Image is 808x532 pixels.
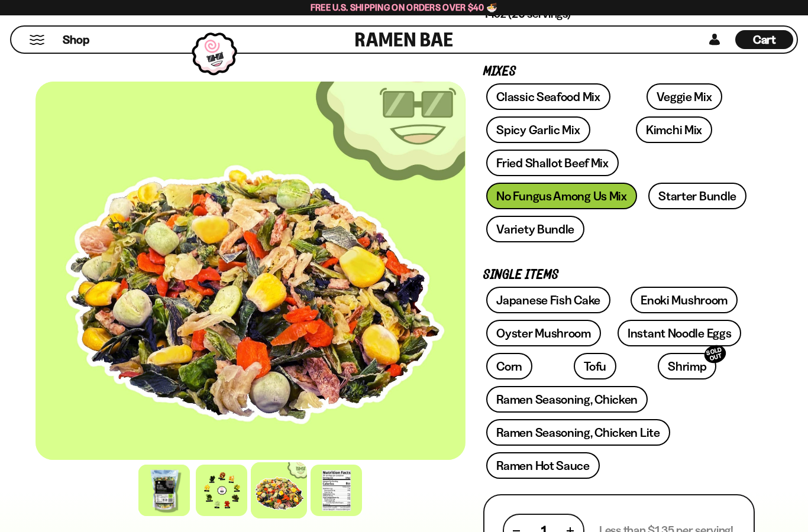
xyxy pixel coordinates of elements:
[658,353,716,379] a: ShrimpSOLD OUT
[703,343,729,366] div: SOLD OUT
[647,83,722,110] a: Veggie Mix
[574,353,616,379] a: Tofu
[486,353,532,379] a: Corn
[618,320,741,346] a: Instant Noodle Eggs
[486,452,600,479] a: Ramen Hot Sauce
[648,183,746,209] a: Starter Bundle
[636,116,712,143] a: Kimchi Mix
[486,150,618,176] a: Fried Shallot Beef Mix
[483,66,755,77] p: Mixes
[63,32,89,48] span: Shop
[486,287,610,313] a: Japanese Fish Cake
[486,419,670,446] a: Ramen Seasoning, Chicken Lite
[753,33,776,47] span: Cart
[486,386,648,413] a: Ramen Seasoning, Chicken
[486,320,601,346] a: Oyster Mushroom
[486,216,584,242] a: Variety Bundle
[735,27,793,53] div: Cart
[483,270,755,281] p: Single Items
[29,35,45,45] button: Mobile Menu Trigger
[631,287,738,313] a: Enoki Mushroom
[63,30,89,49] a: Shop
[486,83,610,110] a: Classic Seafood Mix
[486,116,590,143] a: Spicy Garlic Mix
[311,2,498,13] span: Free U.S. Shipping on Orders over $40 🍜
